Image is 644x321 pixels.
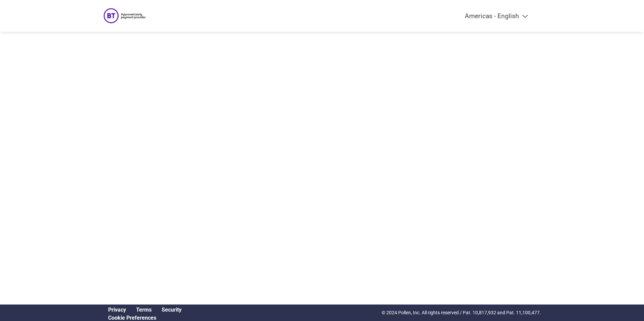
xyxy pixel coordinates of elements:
[136,307,152,313] a: Terms
[103,7,149,25] img: BT
[103,315,187,321] div: Open Cookie Preferences Modal
[162,307,182,313] a: Security
[382,309,541,316] p: © 2024 Pollen, Inc. All rights reserved / Pat. 10,817,932 and Pat. 11,100,477.
[108,307,126,313] a: Privacy
[108,315,156,321] a: Cookie Preferences, opens a dedicated popup modal window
